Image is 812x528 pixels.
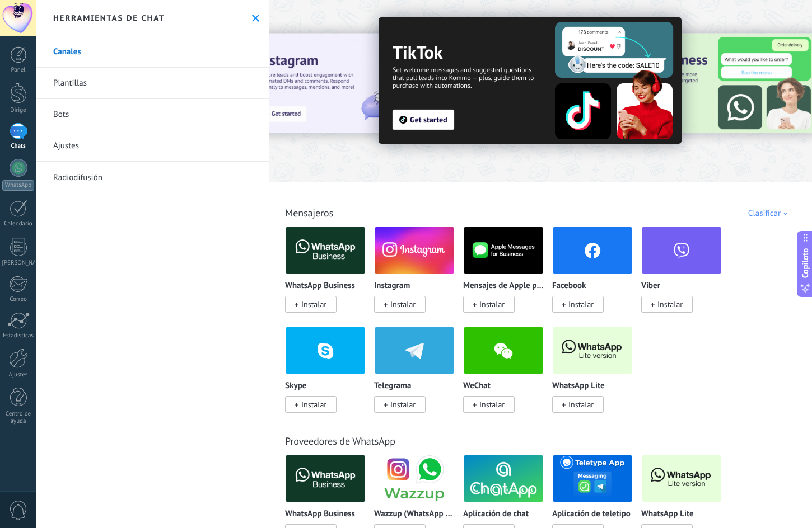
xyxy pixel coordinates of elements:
[641,226,730,326] div: Viber
[285,226,374,326] div: WhatsApp Business
[553,323,632,378] img: logo_main.png
[36,99,269,130] a: Bots
[390,299,416,309] font: Instalar
[379,17,682,144] img: Diapositiva 2
[552,326,641,426] div: WhatsApp Lite
[552,380,605,391] font: WhatsApp Lite
[463,280,584,291] font: Mensajes de Apple para empresas
[53,78,87,88] font: Plantillas
[464,223,543,277] img: logo_main.png
[479,299,505,309] font: Instalar
[657,299,683,309] font: Instalar
[553,451,632,506] img: logo_main.png
[53,46,81,57] font: Canales
[286,451,365,506] img: logo_main.png
[568,299,594,309] font: Instalar
[11,66,25,74] font: Panel
[2,259,46,267] font: [PERSON_NAME]
[3,332,34,340] font: Estadísticas
[641,508,694,519] font: WhatsApp Lite
[479,399,505,409] font: Instalar
[568,399,594,409] font: Instalar
[36,36,269,68] a: Canales
[9,371,28,379] font: Ajustes
[748,208,781,219] font: Clasificar
[36,162,269,193] a: Radiodifusión
[390,399,416,409] font: Instalar
[53,172,102,183] font: Radiodifusión
[10,295,27,303] font: Correo
[463,380,491,391] font: WeChat
[285,435,395,447] font: Proveedores de WhatsApp
[285,380,306,391] font: Skype
[11,142,25,150] font: Chats
[53,109,69,120] font: Bots
[375,223,454,277] img: instagram.png
[53,13,165,23] font: Herramientas de chat
[552,226,641,326] div: Facebook
[10,106,26,114] font: Dirige
[286,323,365,378] img: skype.png
[247,34,486,133] img: Diapositiva 1
[286,223,365,277] img: logo_main.png
[463,326,552,426] div: WeChat
[464,451,543,506] img: logo_main.png
[375,323,454,378] img: telegram.png
[552,508,631,519] font: Aplicación de teletipo
[36,68,269,99] a: Plantillas
[375,451,454,506] img: logo_main.png
[285,326,374,426] div: Skype
[552,280,586,291] font: Facebook
[374,380,411,391] font: Telegrama
[642,223,721,277] img: viber.png
[5,181,31,189] font: WhatsApp
[463,226,552,326] div: Mensajes de Apple para empresas
[641,280,660,291] font: Viber
[642,451,721,506] img: logo_main.png
[36,130,269,162] a: Ajustes
[463,508,529,519] font: Aplicación de chat
[6,410,31,425] font: Centro de ayuda
[53,140,79,151] font: Ajustes
[301,299,326,309] font: Instalar
[285,280,355,291] font: WhatsApp Business
[374,280,410,291] font: Instagram
[800,248,810,279] font: Copiloto
[464,323,543,378] img: wechat.png
[285,508,355,519] font: WhatsApp Business
[374,326,463,426] div: Telegrama
[301,399,326,409] font: Instalar
[4,220,32,228] font: Calendario
[374,226,463,326] div: Instagram
[374,508,491,519] font: Wazzup (WhatsApp e Instagram)
[553,223,632,277] img: facebook.png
